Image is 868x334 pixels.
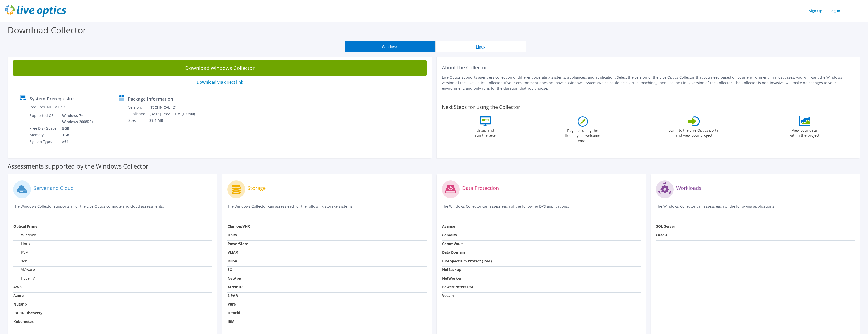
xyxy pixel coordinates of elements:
strong: NetWorker [442,276,462,281]
p: The Windows Collector can assess each of the following applications. [656,204,855,214]
strong: Data Domain [442,250,465,255]
td: Published: [128,111,149,117]
label: Requires .NET V4.7.2+ [30,104,67,110]
td: [TECHNICAL_ID] [149,104,202,111]
button: Windows [345,41,435,52]
strong: Unity [228,233,237,237]
strong: Oracle [656,233,667,237]
strong: CommVault [442,241,463,246]
img: live_optics_svg.svg [5,5,66,17]
td: Supported OS: [29,112,58,125]
strong: IBM [228,319,234,324]
strong: Pure [228,302,236,307]
p: The Windows Collector can assess each of the following DPS applications. [442,204,641,214]
td: x64 [58,138,94,145]
h2: About the Collector [442,65,855,71]
a: Log In [827,7,843,14]
strong: SC [228,267,232,272]
a: Sign Up [806,7,825,14]
label: Storage [248,186,266,191]
label: Next Steps for using the Collector [442,104,520,110]
td: Version: [128,104,149,111]
strong: Isilon [228,259,237,263]
label: Windows [13,233,37,238]
td: 5GB [58,125,94,132]
strong: Kubernetes [13,319,34,324]
strong: Hitachi [228,310,240,315]
td: 29.4 MB [149,117,202,124]
strong: 3 PAR [228,293,238,298]
strong: Optical Prime [13,224,37,229]
td: Memory: [29,132,58,138]
label: Xen [13,259,27,264]
label: Package Information [128,96,173,101]
label: Linux [13,241,30,246]
strong: Azure [13,293,24,298]
td: System Type: [29,138,58,145]
label: Workloads [676,186,701,191]
label: Download Collector [8,24,86,36]
td: 1GB [58,132,94,138]
strong: VMAX [228,250,238,255]
td: Size: [128,117,149,124]
label: Hyper-V [13,276,35,281]
strong: XtremIO [228,284,243,289]
strong: PowerStore [228,241,248,246]
label: Unzip and run the .exe [474,126,497,138]
label: Assessments supported by the Windows Collector [8,164,148,169]
label: KVM [13,250,29,255]
label: Register using the line in your welcome email [564,127,602,143]
strong: SQL Server [656,224,675,229]
td: Free Disk Space: [29,125,58,132]
td: Windows 7+ Windows 2008R2+ [58,112,94,125]
strong: Cohesity [442,233,457,237]
label: VMware [13,267,35,272]
button: Linux [435,41,526,52]
p: Live Optics supports agentless collection of different operating systems, appliances, and applica... [442,74,855,91]
strong: NetBackup [442,267,461,272]
label: View your data within the project [786,126,823,138]
a: Download via direct link [197,79,243,85]
label: Data Protection [462,186,499,191]
label: Server and Cloud [34,186,74,191]
strong: RAPID Discovery [13,310,42,315]
p: The Windows Collector supports all of the Live Optics compute and cloud assessments. [13,204,212,214]
strong: PowerProtect DM [442,284,473,289]
strong: IBM Spectrum Protect (TSM) [442,259,492,263]
strong: Veeam [442,293,454,298]
label: Log into the Live Optics portal and view your project [668,126,720,138]
strong: AWS [13,284,22,289]
p: The Windows Collector can assess each of the following storage systems. [227,204,426,214]
label: System Prerequisites [29,96,76,101]
strong: NetApp [228,276,241,281]
strong: Avamar [442,224,456,229]
strong: Nutanix [13,302,27,307]
td: [DATE] 1:35:11 PM (+00:00) [149,111,202,117]
strong: Clariion/VNX [228,224,250,229]
a: Download Windows Collector [13,60,427,76]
